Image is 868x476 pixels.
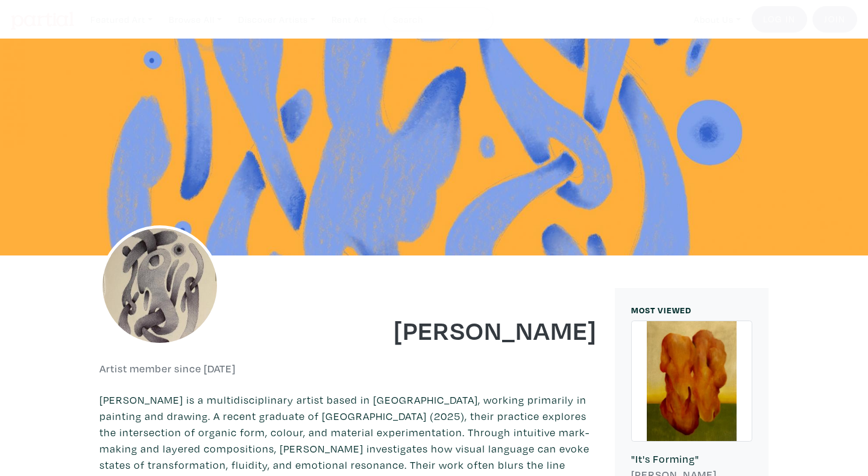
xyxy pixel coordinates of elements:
a: Log In [752,6,807,33]
input: Search [392,12,482,27]
a: Featured Art [85,7,158,32]
a: Join [813,6,857,33]
h6: "It's Forming" [631,453,752,466]
h6: Artist member since [DATE] [99,362,236,375]
img: phpThumb.php [99,225,220,346]
a: Rent Art [326,7,373,32]
a: Discover Artists [233,7,321,32]
h1: [PERSON_NAME] [357,313,597,346]
small: MOST VIEWED [631,304,691,316]
a: About Us [688,7,746,32]
a: Browse All [163,7,227,32]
